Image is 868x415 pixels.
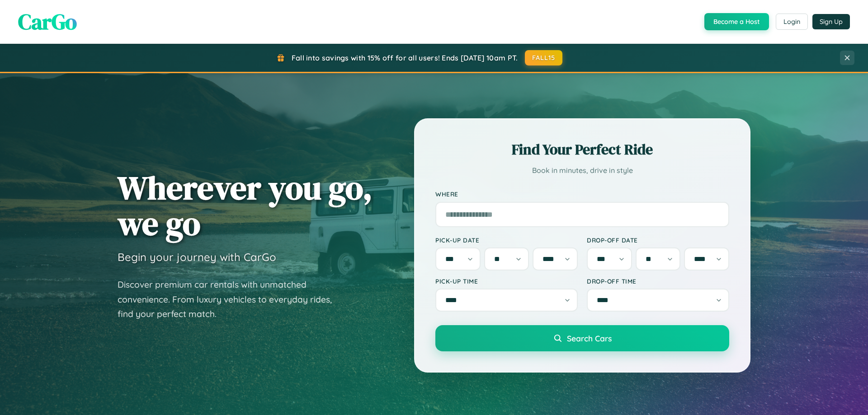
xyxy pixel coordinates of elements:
label: Drop-off Time [587,277,729,285]
span: Fall into savings with 15% off for all users! Ends [DATE] 10am PT. [292,53,518,62]
p: Discover premium car rentals with unmatched convenience. From luxury vehicles to everyday rides, ... [118,277,344,322]
button: Become a Host [704,13,769,30]
p: Book in minutes, drive in style [435,164,729,177]
h1: Wherever you go, we go [118,170,373,241]
h3: Begin your journey with CarGo [118,250,276,264]
h2: Find Your Perfect Ride [435,140,729,159]
label: Pick-up Date [435,236,578,244]
span: CarGo [18,7,77,37]
label: Pick-up Time [435,277,578,285]
span: Search Cars [567,333,612,343]
button: Sign Up [812,14,850,29]
label: Drop-off Date [587,236,729,244]
button: Login [776,14,808,30]
button: Search Cars [435,325,729,351]
button: FALL15 [525,50,563,65]
label: Where [435,191,729,198]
